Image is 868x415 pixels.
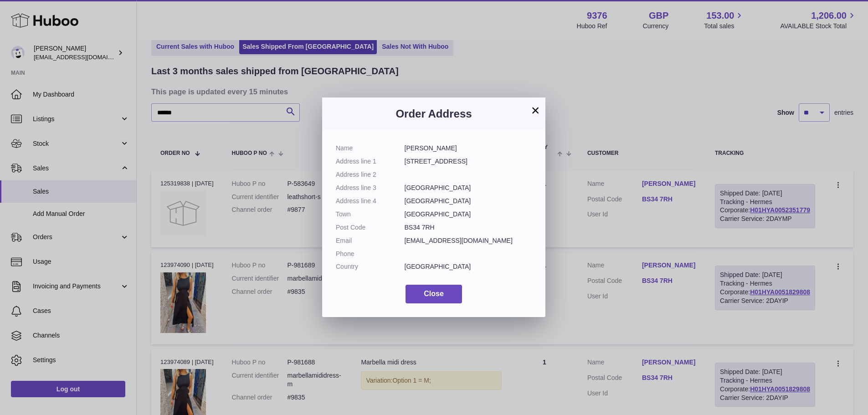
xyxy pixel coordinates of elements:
dd: [GEOGRAPHIC_DATA] [405,262,532,271]
dd: BS34 7RH [405,223,532,232]
dt: Address line 1 [336,157,405,166]
dt: Address line 3 [336,184,405,192]
dt: Email [336,236,405,245]
dt: Country [336,262,405,271]
h3: Order Address [336,107,532,121]
dt: Address line 2 [336,170,405,179]
dt: Town [336,210,405,219]
button: × [530,105,541,116]
dt: Phone [336,250,405,258]
dt: Address line 4 [336,197,405,205]
dd: [GEOGRAPHIC_DATA] [405,210,532,219]
dd: [EMAIL_ADDRESS][DOMAIN_NAME] [405,236,532,245]
dd: [STREET_ADDRESS] [405,157,532,166]
dd: [PERSON_NAME] [405,144,532,153]
dd: [GEOGRAPHIC_DATA] [405,184,532,192]
button: Close [406,285,462,303]
dt: Post Code [336,223,405,232]
dd: [GEOGRAPHIC_DATA] [405,197,532,205]
span: Close [424,290,444,297]
dt: Name [336,144,405,153]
